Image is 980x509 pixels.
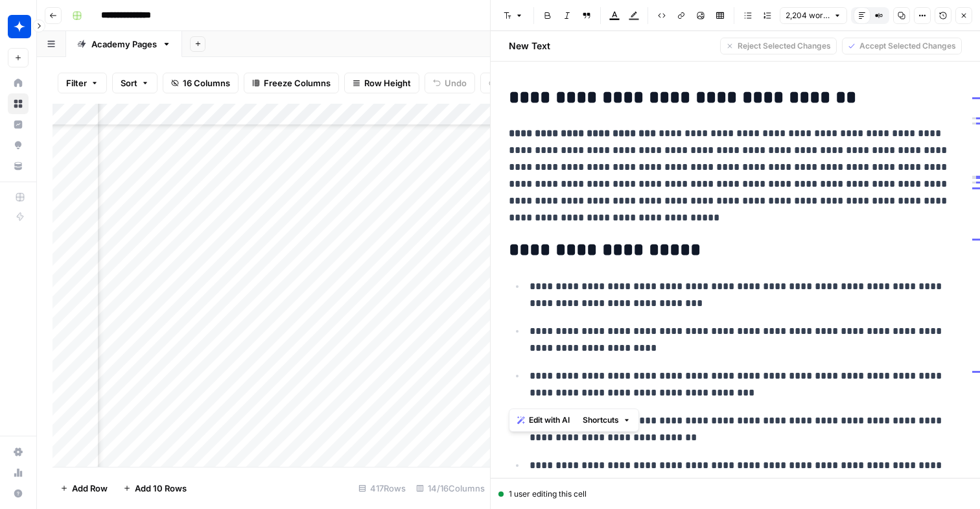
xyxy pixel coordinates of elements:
[509,40,550,53] h2: New Text
[8,15,31,38] img: Wiz Logo
[66,31,182,57] a: Academy Pages
[121,77,137,89] span: Sort
[115,478,194,499] button: Add 10 Rows
[780,7,847,24] button: 2,204 words
[583,414,619,426] span: Shortcuts
[58,73,107,93] button: Filter
[8,442,29,462] a: Settings
[738,40,831,52] span: Reject Selected Changes
[244,73,339,93] button: Freeze Columns
[52,478,115,499] button: Add Row
[577,412,636,429] button: Shortcuts
[498,488,972,500] div: 1 user editing this cell
[8,135,29,156] a: Opportunities
[163,73,239,93] button: 16 Columns
[135,482,187,495] span: Add 10 Rows
[8,73,29,93] a: Home
[8,483,29,504] button: Help + Support
[720,38,837,54] button: Reject Selected Changes
[8,93,29,114] a: Browse
[8,156,29,176] a: Your Data
[786,10,830,21] span: 2,204 words
[183,77,230,89] span: 16 Columns
[445,77,467,89] span: Undo
[529,414,570,426] span: Edit with AI
[112,73,157,93] button: Sort
[8,114,29,135] a: Insights
[72,482,108,495] span: Add Row
[66,77,87,89] span: Filter
[364,77,411,89] span: Row Height
[353,478,411,499] div: 417 Rows
[344,73,419,93] button: Row Height
[91,38,157,51] div: Academy Pages
[411,478,490,499] div: 14/16 Columns
[264,77,331,89] span: Freeze Columns
[8,462,29,483] a: Usage
[512,412,575,429] button: Edit with AI
[859,40,956,52] span: Accept Selected Changes
[425,73,475,93] button: Undo
[842,38,962,54] button: Accept Selected Changes
[8,10,29,43] button: Workspace: Wiz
